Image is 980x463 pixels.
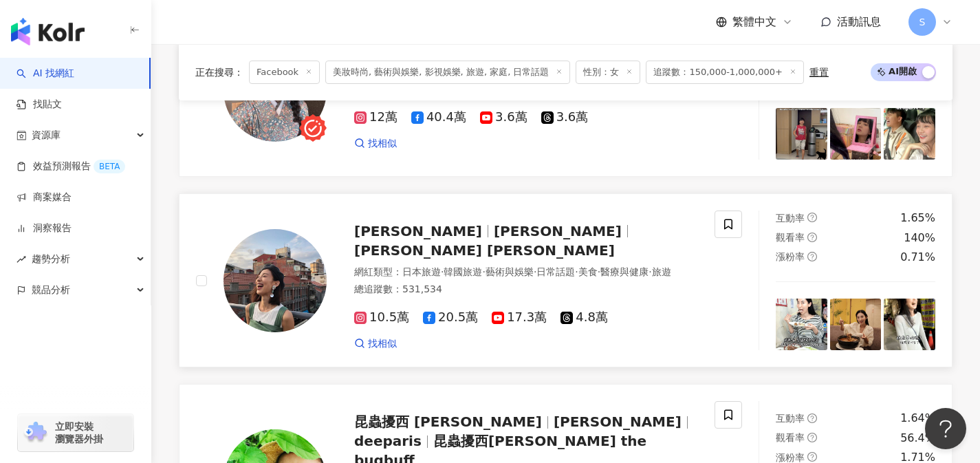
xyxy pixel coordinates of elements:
div: 56.4% [900,431,935,446]
div: 重置 [809,67,829,78]
span: · [482,266,485,277]
span: 3.6萬 [480,110,527,125]
span: [PERSON_NAME] [354,223,482,239]
span: question-circle [807,433,817,442]
a: 找相似 [354,337,397,351]
span: 藝術與娛樂 [486,266,534,277]
span: [PERSON_NAME] [PERSON_NAME] [354,242,615,259]
div: 網紅類型 ： [354,266,698,279]
span: S [919,14,926,30]
span: 日本旅遊 [402,266,441,277]
span: 觀看率 [776,232,805,243]
img: post-image [830,299,882,350]
span: 17.3萬 [492,310,547,325]
span: question-circle [807,413,817,423]
span: 互動率 [776,413,805,424]
div: 1.64% [900,411,935,426]
span: question-circle [807,252,817,261]
span: question-circle [807,452,817,462]
span: 互動率 [776,213,805,224]
img: post-image [776,299,827,350]
span: 正在搜尋 ： [195,67,243,78]
span: 觀看率 [776,432,805,443]
span: 日常話題 [536,266,575,277]
span: 10.5萬 [354,310,409,325]
span: 資源庫 [32,120,61,151]
span: 繁體中文 [732,14,776,30]
span: 漲粉率 [776,251,805,262]
span: [PERSON_NAME] [494,223,622,239]
a: chrome extension立即安裝 瀏覽器外掛 [18,414,133,451]
span: · [598,266,600,277]
iframe: Help Scout Beacon - Open [925,408,966,449]
span: 旅遊 [652,266,671,277]
div: 1.65% [900,211,935,226]
span: · [534,266,536,277]
img: post-image [884,299,935,350]
span: question-circle [807,233,817,242]
div: 140% [904,230,935,246]
span: 12萬 [354,110,398,125]
a: searchAI 找網紅 [17,67,74,80]
img: KOL Avatar [224,229,327,332]
a: KOL Avatar[PERSON_NAME][PERSON_NAME][PERSON_NAME] [PERSON_NAME]網紅類型：日本旅遊·韓國旅遊·藝術與娛樂·日常話題·美食·醫療與健康... [179,193,952,367]
div: 0.71% [900,250,935,265]
span: rise [17,255,26,264]
img: post-image [776,108,827,160]
div: 總追蹤數 ： 531,534 [354,283,698,297]
span: Facebook [249,61,320,84]
span: 醫療與健康 [600,266,649,277]
span: 昆蟲擾西 [PERSON_NAME] [354,413,542,430]
span: 20.5萬 [423,310,478,325]
span: · [441,266,444,277]
span: 趨勢分析 [32,244,70,274]
img: logo [11,18,85,45]
span: 立即安裝 瀏覽器外掛 [55,420,103,445]
span: [PERSON_NAME] [554,413,682,430]
a: 商案媒合 [17,191,72,204]
span: 40.4萬 [411,110,466,125]
span: 性別：女 [576,61,640,84]
span: 4.8萬 [560,310,608,325]
span: 漲粉率 [776,452,805,463]
a: 效益預測報告BETA [17,160,125,173]
a: 找貼文 [17,98,62,111]
span: 美妝時尚, 藝術與娛樂, 影視娛樂, 旅遊, 家庭, 日常話題 [325,61,570,84]
span: 美食 [578,266,598,277]
span: question-circle [807,213,817,222]
span: · [575,266,578,277]
span: 追蹤數：150,000-1,000,000+ [646,61,804,84]
a: 洞察報告 [17,222,72,235]
span: 活動訊息 [837,15,881,28]
span: 找相似 [368,137,397,151]
img: post-image [830,108,882,160]
span: 找相似 [368,337,397,351]
span: 韓國旅遊 [444,266,482,277]
span: deeparis [354,433,422,449]
img: post-image [884,108,935,160]
a: 找相似 [354,137,397,151]
img: chrome extension [22,422,49,444]
span: · [649,266,651,277]
span: 3.6萬 [541,110,589,125]
span: 競品分析 [32,274,70,305]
